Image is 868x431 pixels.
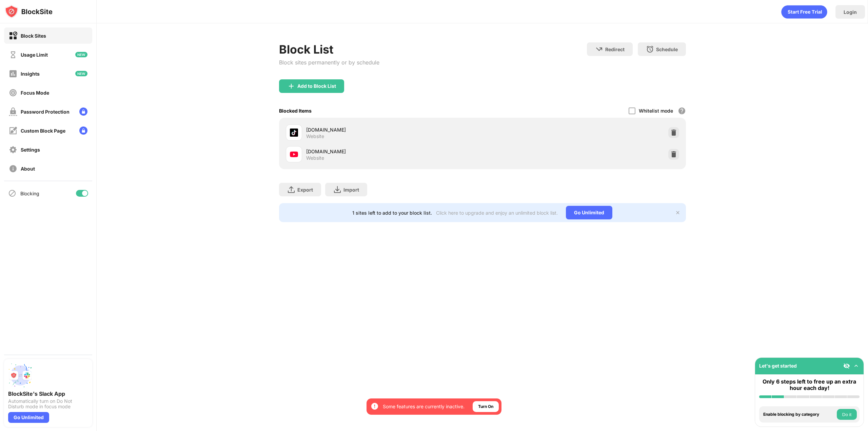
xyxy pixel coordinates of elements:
div: Go Unlimited [566,206,612,219]
img: about-off.svg [9,164,17,173]
div: Add to Block List [297,83,336,89]
img: settings-off.svg [9,145,17,154]
img: new-icon.svg [75,52,87,57]
img: customize-block-page-off.svg [9,126,17,135]
img: insights-off.svg [9,70,17,78]
div: [DOMAIN_NAME] [306,126,482,133]
div: Enable blocking by category [763,412,835,417]
div: Settings [21,147,40,153]
div: Login [844,9,857,15]
div: Insights [21,71,40,77]
img: block-on.svg [9,32,17,40]
div: Only 6 steps left to free up an extra hour each day! [759,378,860,391]
img: time-usage-off.svg [9,51,17,59]
img: password-protection-off.svg [9,107,17,116]
div: Let's get started [759,363,797,369]
div: Usage Limit [21,52,48,58]
div: Website [306,133,324,139]
div: Automatically turn on Do Not Disturb mode in focus mode [8,398,88,409]
img: eye-not-visible.svg [843,363,850,369]
img: blocking-icon.svg [8,189,16,197]
div: Export [297,187,313,193]
div: Focus Mode [21,90,49,96]
img: logo-blocksite.svg [5,5,53,18]
div: Block Sites [21,33,46,39]
div: Blocking [20,191,39,196]
div: Custom Block Page [21,128,65,134]
div: [DOMAIN_NAME] [306,148,482,155]
img: push-slack.svg [8,363,33,388]
div: Blocked Items [279,108,312,114]
button: Do it [837,409,857,420]
img: focus-off.svg [9,89,17,97]
img: x-button.svg [675,210,680,215]
div: Block sites permanently or by schedule [279,59,379,66]
img: lock-menu.svg [79,126,87,135]
div: Click here to upgrade and enjoy an unlimited block list. [436,210,558,216]
div: Website [306,155,324,161]
img: error-circle-white.svg [371,402,379,410]
div: 1 sites left to add to your block list. [352,210,432,216]
div: Redirect [605,46,625,52]
img: lock-menu.svg [79,107,87,116]
div: Import [343,187,359,193]
img: new-icon.svg [75,71,87,76]
div: Schedule [656,46,678,52]
div: Go Unlimited [8,412,49,423]
div: Some features are currently inactive. [383,403,465,410]
div: About [21,166,35,172]
div: Password Protection [21,109,70,115]
div: Whitelist mode [639,108,673,114]
div: Turn On [478,403,493,410]
div: Block List [279,42,379,56]
img: favicons [290,150,298,158]
img: omni-setup-toggle.svg [853,363,860,369]
img: favicons [290,129,298,137]
div: BlockSite's Slack App [8,390,88,397]
div: animation [781,5,827,19]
